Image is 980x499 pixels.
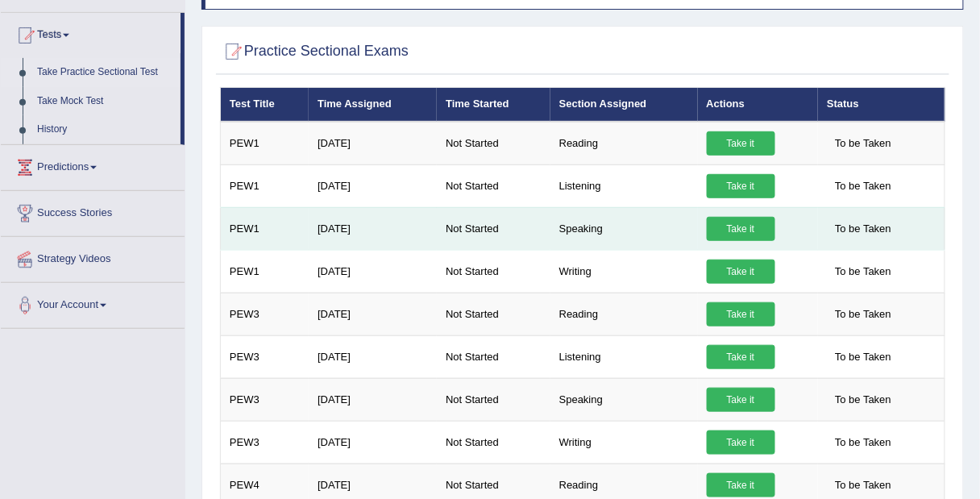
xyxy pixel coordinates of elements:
[221,88,309,122] th: Test Title
[309,293,437,335] td: [DATE]
[309,335,437,378] td: [DATE]
[309,250,437,293] td: [DATE]
[221,293,309,335] td: PEW3
[309,88,437,122] th: Time Assigned
[309,122,437,165] td: [DATE]
[707,345,775,369] a: Take it
[827,131,899,156] span: To be Taken
[550,164,698,207] td: Listening
[707,174,775,198] a: Take it
[827,174,899,198] span: To be Taken
[1,13,181,53] a: Tests
[221,250,309,293] td: PEW1
[550,293,698,335] td: Reading
[309,421,437,464] td: [DATE]
[827,217,899,241] span: To be Taken
[30,58,181,87] a: Take Practice Sectional Test
[221,164,309,207] td: PEW1
[550,122,698,165] td: Reading
[437,378,550,421] td: Not Started
[309,207,437,250] td: [DATE]
[827,473,899,497] span: To be Taken
[437,164,550,207] td: Not Started
[437,122,550,165] td: Not Started
[221,335,309,378] td: PEW3
[221,378,309,421] td: PEW3
[1,283,185,323] a: Your Account
[309,378,437,421] td: [DATE]
[1,145,185,185] a: Predictions
[1,191,185,231] a: Success Stories
[818,88,945,122] th: Status
[550,421,698,464] td: Writing
[707,473,775,497] a: Take it
[707,430,775,455] a: Take it
[30,87,181,116] a: Take Mock Test
[221,122,309,165] td: PEW1
[827,302,899,326] span: To be Taken
[221,421,309,464] td: PEW3
[827,345,899,369] span: To be Taken
[550,250,698,293] td: Writing
[221,207,309,250] td: PEW1
[437,88,550,122] th: Time Started
[707,388,775,412] a: Take it
[309,164,437,207] td: [DATE]
[437,421,550,464] td: Not Started
[220,40,409,64] h2: Practice Sectional Exams
[707,260,775,284] a: Take it
[550,378,698,421] td: Speaking
[827,430,899,455] span: To be Taken
[550,207,698,250] td: Speaking
[698,88,819,122] th: Actions
[707,302,775,326] a: Take it
[827,388,899,412] span: To be Taken
[30,115,181,144] a: History
[437,335,550,378] td: Not Started
[437,207,550,250] td: Not Started
[550,335,698,378] td: Listening
[707,131,775,156] a: Take it
[437,293,550,335] td: Not Started
[827,260,899,284] span: To be Taken
[437,250,550,293] td: Not Started
[550,88,698,122] th: Section Assigned
[707,217,775,241] a: Take it
[1,237,185,277] a: Strategy Videos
